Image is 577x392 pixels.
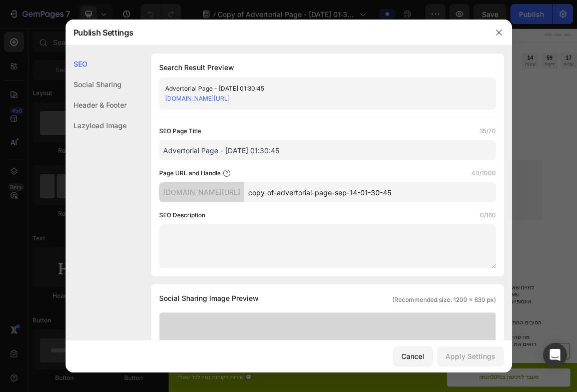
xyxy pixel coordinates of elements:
[66,115,127,136] div: Lazyload Image
[159,168,221,178] label: Page URL and Handle
[159,182,244,202] div: [DOMAIN_NAME][URL]
[159,62,496,74] h1: Search Result Preview
[480,210,496,220] label: 0/160
[159,126,201,136] label: SEO Page Title
[244,182,496,202] input: Handle
[165,95,230,102] a: [DOMAIN_NAME][URL]
[133,156,163,186] img: gempages_584302911312364101-34c0e15e-b5f2-4832-ae82-45bb6519e3f4.webp
[159,140,496,160] input: Title
[324,338,549,357] h2: 1. משימות ניקיון הופכות קלות
[553,49,567,58] p: דקות
[336,158,473,166] strong: [PERSON_NAME] [PERSON_NAME]
[63,254,537,275] p: הנה 7 הסיבות שבגללן מי שגילה אותן כבר לא חוזר אחורה ואתם לא רוצים להיות האחרונים לגלות.
[63,203,441,211] strong: יש סיבה שהסירים שלכם נראים גמורים אחרי כמה חודשים ואתם לא אשמים שאתם לא שמים [PERSON_NAME].
[471,168,496,178] label: 40/1000
[445,351,495,361] div: Apply Settings
[543,343,567,367] div: Open Intercom Messenger
[392,295,496,304] span: (Recommended size: 1200 x 630 px)
[524,49,539,58] p: שעות
[437,346,504,366] button: Apply Settings
[393,346,433,366] button: Cancel
[66,20,486,46] div: Publish Settings
[159,292,259,304] span: Social Sharing Image Preview
[553,39,567,49] div: 59
[63,233,537,244] p: הספוג הישן שלכם שורט את הכלים בכל שטיפה, לאט־לאט הורס אותם מבפנים.
[479,126,496,136] label: 35/70
[401,351,424,361] div: Cancel
[66,95,127,115] div: Header & Footer
[165,84,473,94] div: Advertorial Page - [DATE] 01:30:45
[324,367,496,375] strong: חוו את שיא היעילות בניקוי בלי לחוש שעבדתם קשה.
[52,87,490,144] strong: 7 סיבות שמומחי ניקיון ממליצים להפסיק להשתמש בספוגים ולעבור למטליות ממתכת
[63,244,537,254] p: המטליות החדשות עוצרות את זה מהשורש: ניקיון מהיר, בלי פחד ובלי נזק.
[66,74,127,95] div: Social Sharing
[159,210,205,220] label: SEO Description
[66,54,127,74] div: SEO
[524,39,539,49] div: 14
